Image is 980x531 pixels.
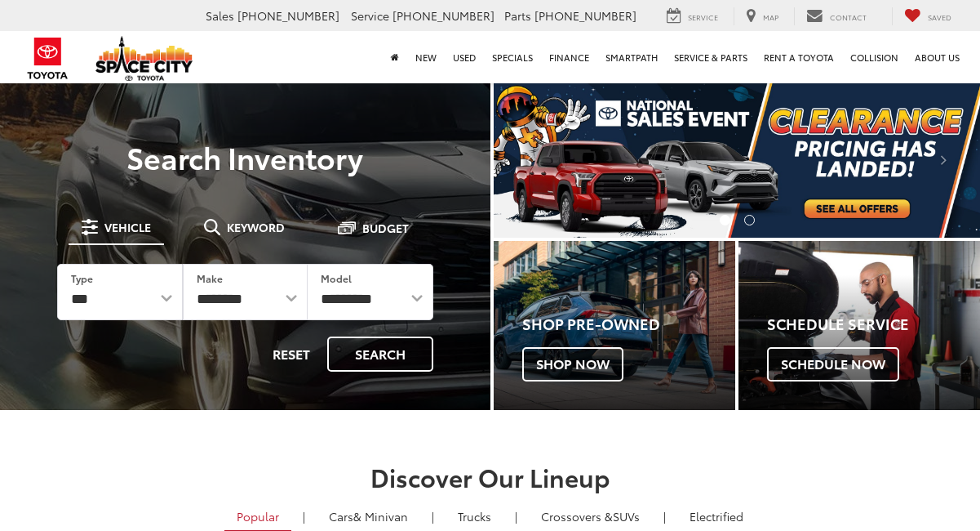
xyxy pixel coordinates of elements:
a: Specials [484,31,541,83]
a: Shop Pre-Owned Shop Now [494,241,735,410]
span: Sales [206,7,234,24]
a: Service [654,7,730,25]
div: Toyota [738,241,980,410]
li: Go to slide number 1. [720,215,730,225]
span: Service [688,11,718,22]
h4: Schedule Service [767,316,980,332]
span: Parts [504,7,531,24]
a: My Saved Vehicles [892,7,964,25]
span: Keyword [227,221,285,233]
h4: Shop Pre-Owned [522,316,735,332]
span: Schedule Now [767,347,899,382]
a: Electrified [677,502,756,530]
button: Click to view next picture. [907,114,980,205]
img: Space City Toyota [95,36,193,81]
a: Service & Parts [666,31,756,83]
li: | [659,508,670,524]
span: Saved [928,11,951,22]
span: Vehicle [104,221,151,233]
a: Trucks [446,502,503,530]
li: Go to slide number 2. [744,215,755,225]
a: SUVs [529,502,652,530]
span: & Minivan [353,508,408,524]
span: [PHONE_NUMBER] [237,7,339,24]
h2: Discover Our Lineup [25,463,956,490]
a: Rent a Toyota [756,31,842,83]
a: About Us [907,31,968,83]
span: Crossovers & [541,508,613,524]
span: [PHONE_NUMBER] [392,7,494,24]
button: Search [327,337,433,372]
span: Budget [362,222,409,234]
a: SmartPath [597,31,666,83]
label: Model [321,271,352,285]
div: Toyota [494,241,735,410]
button: Reset [259,337,324,372]
a: Contact [794,7,879,25]
h3: Search Inventory [34,141,456,173]
a: Schedule Service Schedule Now [738,241,980,410]
a: Used [445,31,484,83]
li: | [511,508,521,524]
label: Type [71,271,93,285]
span: Contact [830,11,867,22]
span: Shop Now [522,347,623,382]
li: | [428,508,438,524]
a: Map [734,7,791,25]
button: Click to view previous picture. [494,114,566,205]
label: Make [197,271,223,285]
a: Home [383,31,407,83]
span: Map [763,11,778,22]
a: Finance [541,31,597,83]
a: Cars [317,502,420,530]
img: Toyota [17,32,78,85]
span: Service [351,7,389,24]
a: Collision [842,31,907,83]
li: | [299,508,309,524]
a: New [407,31,445,83]
span: [PHONE_NUMBER] [534,7,636,24]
